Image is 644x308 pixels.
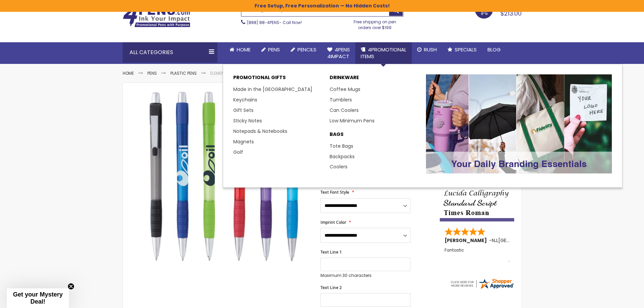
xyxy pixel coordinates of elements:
span: Text Font Style [320,189,349,195]
a: Backpacks [330,153,355,160]
li: Element Gel Pen [210,71,242,76]
img: 4Pens Custom Pens and Promotional Products [123,6,190,27]
p: Maximum 30 characters [320,273,410,278]
a: DRINKWARE [330,74,419,84]
p: Promotional Gifts [233,74,323,84]
a: Home [123,70,134,76]
a: (888) 88-4PENS [247,20,279,25]
a: Plastic Pens [170,70,197,76]
div: All Categories [123,42,217,63]
div: Free shipping on pen orders over $199 [347,17,403,30]
button: Close teaser [68,283,74,290]
a: Made in the [GEOGRAPHIC_DATA] [233,86,312,93]
a: Sticky Notes [233,117,262,124]
span: [GEOGRAPHIC_DATA] [498,237,548,244]
a: Golf [233,149,243,156]
img: Promotional-Pens [426,74,612,173]
a: Home [224,42,256,57]
a: Notepads & Notebooks [233,128,287,135]
span: Home [237,46,251,53]
img: 4pens.com widget logo [450,278,515,290]
a: Keychains [233,96,257,103]
span: - Call Now! [247,20,302,25]
a: Pens [147,70,157,76]
a: Blog [482,42,506,57]
a: 4pens.com certificate URL [450,285,515,291]
a: Tote Bags [330,143,353,149]
a: Tumblers [330,96,352,103]
a: 4PROMOTIONALITEMS [355,42,412,64]
a: Specials [442,42,482,57]
a: Low Minimum Pens [330,117,375,124]
a: Can Coolers [330,107,359,114]
span: - , [489,237,548,244]
span: 4PROMOTIONAL ITEMS [361,46,406,60]
div: Get your Mystery Deal!Close teaser [7,288,69,308]
span: Get your Mystery Deal! [13,291,63,305]
a: Coffee Mugs [330,86,360,93]
span: Specials [455,46,477,53]
span: Rush [424,46,437,53]
div: Fantastic [445,248,510,262]
span: [PERSON_NAME] [445,237,489,244]
a: Pencils [285,42,322,57]
a: Gift Sets [233,107,254,114]
span: Blog [487,46,501,53]
span: 4Pens 4impact [327,46,350,60]
span: $213.00 [500,9,522,18]
a: Coolers [330,163,348,170]
a: BAGS [330,131,419,141]
span: Pencils [297,46,316,53]
a: Rush [412,42,442,57]
a: Pens [256,42,285,57]
span: Pens [268,46,280,53]
span: Text Line 1 [320,249,342,255]
span: NJ [492,237,497,244]
span: Imprint Color [320,219,346,225]
span: Text Line 2 [320,285,342,290]
img: Element Gel Pen [136,89,312,264]
a: 4Pens4impact [322,42,355,64]
a: Magnets [233,138,254,145]
img: font-personalization-examples [440,156,514,221]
